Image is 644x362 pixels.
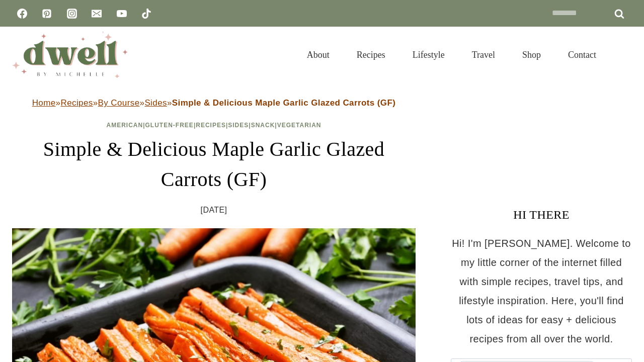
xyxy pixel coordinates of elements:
span: | | | | | [107,122,321,129]
a: Vegetarian [277,122,321,129]
a: Snack [251,122,275,129]
a: By Course [98,98,140,108]
a: About [293,37,343,72]
a: American [107,122,143,129]
strong: Simple & Delicious Maple Garlic Glazed Carrots (GF) [172,98,396,108]
img: DWELL by michelle [12,32,128,78]
a: Gluten-Free [145,122,194,129]
a: Facebook [12,4,32,24]
span: » » » » [32,98,396,108]
a: Travel [458,37,509,72]
h1: Simple & Delicious Maple Garlic Glazed Carrots (GF) [12,134,416,195]
a: Pinterest [37,4,57,24]
h3: HI THERE [451,206,632,224]
time: [DATE] [201,203,227,218]
a: Contact [554,37,610,72]
p: Hi! I'm [PERSON_NAME]. Welcome to my little corner of the internet filled with simple recipes, tr... [451,234,632,348]
a: Email [87,4,107,24]
a: Home [32,98,56,108]
a: Sides [144,98,167,108]
a: Recipes [196,122,226,129]
a: YouTube [112,4,132,24]
a: Instagram [62,4,82,24]
a: TikTok [136,4,156,24]
a: Lifestyle [399,37,458,72]
a: Shop [509,37,554,72]
a: Sides [228,122,249,129]
nav: Primary Navigation [293,37,610,72]
a: Recipes [60,98,93,108]
a: Recipes [343,37,399,72]
button: View Search Form [615,46,632,63]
